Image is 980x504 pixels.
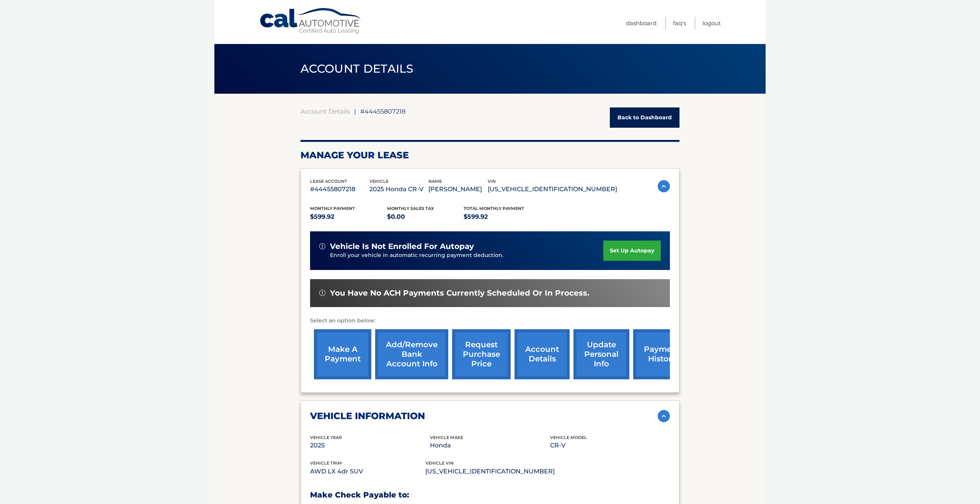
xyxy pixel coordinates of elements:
span: Total Monthly Payment [464,206,524,211]
a: Back to Dashboard [610,107,679,128]
p: [US_VEHICLE_IDENTIFICATION_NUMBER] [425,466,555,477]
p: 2025 Honda CR-V [369,184,429,195]
p: [US_VEHICLE_IDENTIFICATION_NUMBER] [488,184,617,195]
a: Add/Remove bank account info [375,329,448,379]
a: set up autopay [603,241,661,261]
p: $599.92 [464,211,541,222]
span: name [428,179,442,184]
span: Monthly sales Tax [387,206,434,211]
span: vehicle make [430,435,463,440]
p: Honda [430,440,550,451]
p: #44455807218 [310,184,369,195]
img: accordion-active.svg [658,410,670,422]
span: vehicle Year [310,435,342,440]
img: alert-white.svg [319,243,325,249]
a: Logout [702,17,721,29]
p: $0.00 [387,211,464,222]
h2: vehicle information [310,410,425,422]
p: [PERSON_NAME] [428,184,488,195]
span: vehicle is not enrolled for autopay [330,242,474,251]
p: $599.92 [310,211,387,222]
span: vehicle vin [425,460,454,466]
p: 2025 [310,440,430,451]
p: CR-V [550,440,670,451]
h2: Manage Your Lease [301,150,679,161]
a: Account Details [301,107,350,115]
p: Enroll your vehicle in automatic recurring payment deduction. [330,251,603,260]
span: vehicle trim [310,460,342,466]
span: vehicle [369,179,389,184]
a: request purchase price [452,329,511,379]
span: You have no ACH payments currently scheduled or in process. [330,288,589,298]
a: FAQ's [673,17,686,29]
span: vehicle model [550,435,587,440]
img: accordion-active.svg [658,180,670,192]
span: Monthly Payment [310,206,355,211]
span: lease account [310,179,347,184]
span: #44455807218 [360,107,405,115]
p: Select an option below: [310,316,670,325]
h3: Make Check Payable to: [310,490,670,500]
p: AWD LX 4dr SUV [310,466,425,477]
a: Cal Automotive [259,8,363,35]
a: Dashboard [626,17,657,29]
span: vin [488,179,496,184]
a: account details [514,329,570,379]
a: update personal info [573,329,629,379]
span: ACCOUNT DETAILS [301,62,414,76]
a: make a payment [314,329,371,379]
span: | [354,107,356,115]
img: alert-white.svg [319,290,325,296]
a: payment history [633,329,691,379]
